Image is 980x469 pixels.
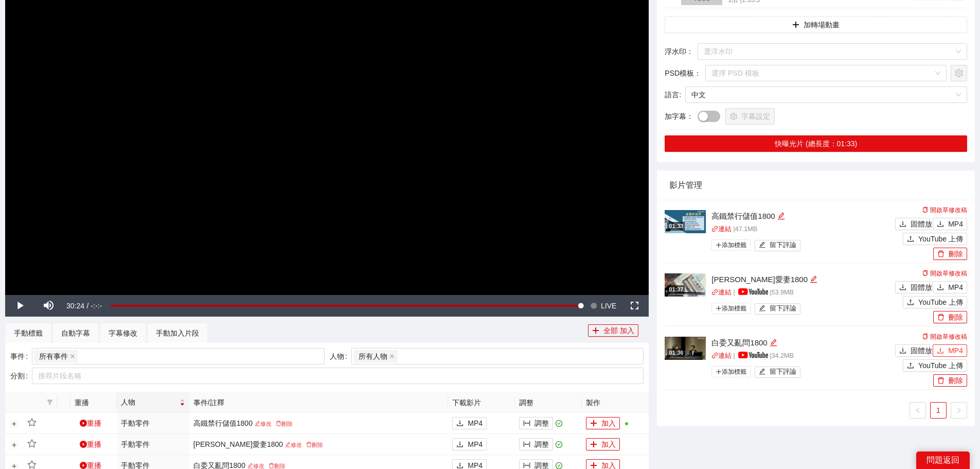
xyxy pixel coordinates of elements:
font: 留下評論 [770,368,796,375]
img: yt_logo_rgb_light.a676ea31.png [738,352,768,358]
span: 中文 [691,87,961,102]
span: 檢查圓圈 [556,420,562,427]
font: 調整 [519,398,533,407]
img: 5013b93b-74e4-4d49-8143-853e99961954.jpg [665,337,706,360]
li: 1 [930,402,947,419]
font: 事件 [10,352,25,360]
img: 383b675b-53d9-41fe-8daa-bcd97ccf2db7.jpg [665,210,706,233]
span: 加 [590,420,597,428]
div: Progress Bar [111,305,581,307]
font: 人物 [121,398,135,406]
span: LIVE [601,295,616,317]
font: 47.1 [735,225,748,233]
span: 星星 [27,439,37,448]
button: 列寬調整 [519,438,553,450]
font: 刪除 [949,376,963,385]
font: 開啟草修改稿 [930,206,967,214]
font: 加字幕 [665,112,686,120]
button: 下載MP4 [452,438,487,450]
span: 上傳 [907,362,914,370]
font: 字幕修改 [109,329,137,337]
div: 編輯 [810,273,817,286]
font: 連結 [718,352,732,359]
span: 上傳 [907,299,914,307]
font: 調整 [534,440,549,448]
font: 所有人物 [359,352,387,360]
font: 1 [936,406,940,414]
font: MB [784,289,794,296]
button: 上傳YouTube 上傳 [903,296,967,308]
font: 全部 加入 [603,326,634,335]
button: Mute [34,295,63,317]
button: 刪除刪除 [933,374,967,387]
button: 下載MP4 [933,281,967,293]
font: PSD模板 [665,69,694,77]
span: -:-:- [91,302,102,310]
button: Play [5,295,34,317]
span: 編輯 [759,305,765,312]
button: 加全部 加入 [588,324,638,337]
button: Seek to live, currently behind live [586,295,620,317]
font: | [770,352,771,359]
font: 加入 [601,419,616,427]
button: 下載固體放射治療 [895,218,930,230]
span: 關聯 [711,352,718,359]
font: 人物 [330,352,344,360]
font: | [770,289,771,296]
span: 下載 [937,284,944,292]
span: 正確的 [956,407,962,413]
button: 下載MP4 [933,218,967,230]
span: 刪除 [306,442,312,447]
a: 關聯連結 [711,225,732,233]
span: 編輯 [777,212,785,220]
button: 加加入 [586,417,620,429]
button: 加加轉場動畫 [665,16,967,33]
font: 添加標籤 [722,305,746,312]
a: 關聯連結 [711,289,732,296]
font: [PERSON_NAME]愛妻1800 [711,275,808,284]
font: 高鐵禁行儲值1800 [711,212,775,220]
font: | [733,289,735,296]
span: 編輯 [285,442,291,447]
button: Fullscreen [620,295,649,317]
font: 調整 [534,419,549,427]
font: 01:33 [669,223,683,229]
font: 製作 [586,398,600,407]
font: MP4 [948,346,963,355]
span: 編輯 [759,241,765,249]
font: 刪除 [281,421,293,427]
li: 下一頁 [951,402,967,419]
span: 列寬 [523,420,530,428]
font: 刪除 [312,442,323,448]
font: ： [686,112,693,120]
font: 刪除 [949,313,963,321]
button: 上傳YouTube 上傳 [903,359,967,372]
button: 環境 [951,65,967,81]
font: 浮水印 [665,47,686,56]
div: 編輯 [770,337,777,349]
span: 下載 [899,220,906,229]
font: 自動字幕 [61,329,90,337]
font: 重播 [87,419,101,427]
font: MB [747,225,757,233]
font: [PERSON_NAME]愛妻1800 [193,440,283,448]
font: YouTube 上傳 [918,361,963,370]
span: 檢查圓圈 [556,441,562,448]
button: 刪除刪除 [933,311,967,323]
font: 語言 [665,91,679,99]
font: YouTube 上傳 [918,235,963,243]
span: 關聯 [711,289,718,296]
span: 列寬 [523,441,530,449]
span: 刪除 [937,250,945,258]
button: 展開行 [10,441,19,449]
span: 刪除 [937,314,945,322]
span: 加 [716,369,722,375]
font: 留下評論 [770,241,796,249]
font: 修改 [291,442,302,448]
font: 手動加入片段 [156,329,199,337]
span: 30:24 [66,302,84,310]
span: 遊戲圈 [80,462,87,469]
font: 添加標籤 [722,241,746,249]
span: 加 [716,305,722,311]
font: 問題返回 [926,455,959,465]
